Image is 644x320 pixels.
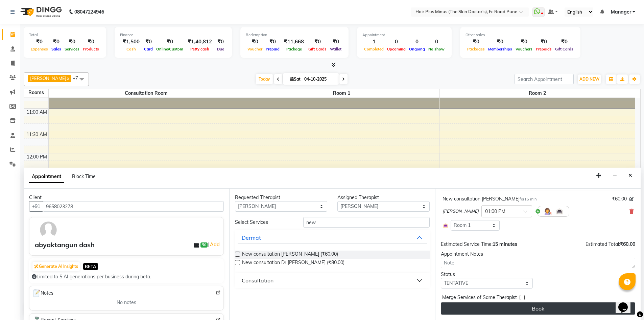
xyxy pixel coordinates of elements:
div: Dermat [242,234,261,242]
span: | [208,240,221,249]
span: Completed [362,47,385,51]
div: 11:30 AM [25,131,48,138]
div: ₹0 [264,38,281,46]
a: Add [209,240,221,249]
span: Consultation Room [49,89,244,98]
span: Voucher [246,47,264,51]
div: Consultation [242,276,273,284]
span: Prepaids [534,47,553,51]
button: ADD NEW [578,74,601,84]
div: Select Services [230,219,298,226]
img: logo [17,2,64,21]
span: Online/Custom [154,47,185,51]
span: No notes [117,299,136,306]
span: ADD NEW [579,77,599,82]
div: 1 [362,38,385,46]
div: Requested Therapist [235,194,327,201]
span: [PERSON_NAME] [443,208,479,215]
b: 08047224946 [74,2,104,21]
span: ₹60.00 [620,241,635,247]
i: Edit price [629,197,634,201]
div: ₹0 [466,38,486,46]
div: Appointment Notes [441,251,635,258]
span: Products [81,47,101,51]
div: ₹0 [553,38,575,46]
span: Expenses [29,47,50,51]
input: Search by service name [303,217,430,228]
span: Manager [611,8,631,16]
span: Estimated Service Time: [441,241,493,247]
div: Finance [120,32,226,38]
div: ₹0 [50,38,63,46]
div: 12:00 PM [25,153,48,161]
span: Block Time [72,173,96,179]
img: Interior.png [443,222,449,229]
div: ₹0 [514,38,534,46]
span: Prepaid [264,47,281,51]
iframe: chat widget [616,293,637,313]
span: Notes [32,289,53,298]
input: Search Appointment [515,74,574,84]
span: Merge Services of Same Therapist [442,294,517,302]
span: Package [285,47,304,51]
span: Appointment [29,171,64,183]
div: New consultation [PERSON_NAME] [443,195,537,202]
div: Other sales [466,32,575,38]
div: Rooms [24,89,48,96]
span: Upcoming [385,47,407,51]
span: Gift Cards [553,47,575,51]
div: ₹0 [29,38,50,46]
div: 0 [385,38,407,46]
span: Packages [466,47,486,51]
span: Petty cash [189,47,211,51]
img: Interior.png [555,207,564,215]
span: No show [427,47,446,51]
div: ₹0 [534,38,553,46]
div: ₹0 [81,38,101,46]
input: 2025-10-04 [302,74,336,84]
button: Close [625,170,635,181]
span: Vouchers [514,47,534,51]
span: BETA [83,263,98,270]
span: Room 2 [440,89,635,98]
div: ₹0 [328,38,343,46]
img: Hairdresser.png [543,207,551,215]
span: Cash [125,47,138,51]
span: New consultation [PERSON_NAME] (₹60.00) [242,251,338,259]
a: x [66,76,69,81]
div: ₹0 [307,38,328,46]
span: Gift Cards [307,47,328,51]
span: +7 [73,75,83,81]
span: 15 minutes [493,241,517,247]
span: Sat [288,77,302,82]
span: [PERSON_NAME] [30,76,66,81]
div: Status [441,271,533,278]
div: ₹0 [215,38,226,46]
div: ₹1,500 [120,38,142,46]
div: ₹0 [63,38,81,46]
img: avatar [39,220,58,240]
input: Search by Name/Mobile/Email/Code [43,201,224,212]
button: Generate AI Insights [32,262,80,271]
span: ₹0 [200,242,208,248]
span: Wallet [328,47,343,51]
div: Redemption [246,32,343,38]
button: Dermat [238,232,427,244]
div: 11:00 AM [25,109,48,116]
div: abyaktangun dash [35,240,95,250]
small: for [520,197,537,201]
div: ₹11,668 [281,38,307,46]
span: Memberships [486,47,514,51]
span: Due [215,47,226,51]
div: 0 [427,38,446,46]
button: +91 [29,201,43,212]
div: 0 [407,38,427,46]
button: Consultation [238,274,427,286]
div: Assigned Therapist [337,194,430,201]
div: Limited to 5 AI generations per business during beta. [32,273,221,280]
div: ₹0 [142,38,154,46]
span: Ongoing [407,47,427,51]
div: ₹0 [486,38,514,46]
div: ₹0 [154,38,185,46]
div: ₹1,40,812 [185,38,215,46]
